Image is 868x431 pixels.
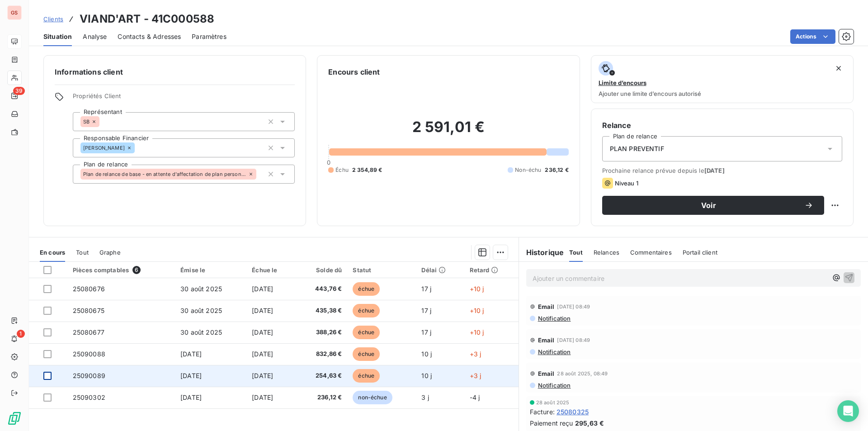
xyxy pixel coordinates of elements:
span: 236,12 € [302,393,342,402]
span: 30 août 2025 [180,328,222,336]
span: Échu [335,166,349,174]
button: Actions [790,29,835,44]
img: Logo LeanPay [7,411,22,426]
span: [DATE] 08:49 [557,304,590,309]
span: +3 j [470,372,481,379]
span: Paramètres [192,32,226,41]
span: [DATE] [180,393,202,401]
span: 25080677 [73,328,104,336]
span: Notification [537,315,571,322]
span: [DATE] [252,328,273,336]
span: 30 août 2025 [180,285,222,293]
span: [DATE] [252,285,273,293]
span: 39 [13,87,25,95]
span: +3 j [470,350,481,358]
span: Email [538,336,555,344]
span: [DATE] 08:49 [557,337,590,343]
span: Contacts & Adresses [118,32,181,41]
span: échue [353,282,380,296]
span: 3 j [421,393,429,401]
span: 2 354,89 € [352,166,382,174]
span: 236,12 € [545,166,568,174]
div: Échue le [252,266,291,274]
span: Situation [43,32,72,41]
span: Clients [43,15,63,23]
span: [DATE] [180,372,202,379]
div: Émise le [180,266,241,274]
span: En cours [40,249,65,256]
span: échue [353,369,380,383]
span: Commentaires [630,249,672,256]
span: 254,63 € [302,371,342,380]
span: Limite d’encours [599,79,646,86]
button: Voir [602,196,824,215]
span: Facture : [530,407,555,417]
h6: Informations client [55,66,295,77]
span: PLAN PREVENTIF [610,144,664,153]
h6: Encours client [328,66,380,77]
span: +10 j [470,328,484,336]
div: GS [7,5,22,20]
span: Niveau 1 [615,180,638,187]
span: 17 j [421,328,431,336]
span: [DATE] [180,350,202,358]
div: Retard [470,266,513,274]
input: Ajouter une valeur [135,144,142,152]
span: -4 j [470,393,480,401]
div: Pièces comptables [73,266,170,274]
span: 10 j [421,350,432,358]
span: 295,63 € [575,418,604,428]
span: échue [353,347,380,361]
input: Ajouter une valeur [99,118,107,126]
h3: VIAND'ART - 41C000588 [80,11,214,27]
span: Propriétés Client [73,92,295,105]
span: +10 j [470,285,484,293]
span: Email [538,303,555,310]
span: [DATE] [252,372,273,379]
span: Graphe [99,249,121,256]
span: 443,76 € [302,284,342,294]
span: [DATE] [704,167,725,174]
span: [DATE] [252,393,273,401]
span: 388,26 € [302,328,342,337]
span: 25090089 [73,372,105,379]
span: Portail client [683,249,717,256]
span: 25080325 [557,407,589,417]
span: 30 août 2025 [180,307,222,314]
span: échue [353,304,380,317]
h6: Relance [602,120,842,131]
span: 0 [327,159,330,166]
span: Voir [613,202,804,209]
span: non-échue [353,391,392,404]
div: Solde dû [302,266,342,274]
button: Limite d’encoursAjouter une limite d’encours autorisé [591,55,854,103]
span: Non-échu [515,166,541,174]
h6: Historique [519,247,564,258]
span: +10 j [470,307,484,314]
span: Paiement reçu [530,418,573,428]
span: Notification [537,348,571,355]
a: Clients [43,14,63,24]
span: 25080676 [73,285,105,293]
span: Analyse [83,32,107,41]
div: Délai [421,266,458,274]
span: 10 j [421,372,432,379]
span: SB [83,119,90,124]
span: 17 j [421,285,431,293]
span: 832,86 € [302,350,342,359]
span: Tout [569,249,583,256]
span: 25090302 [73,393,105,401]
span: 28 août 2025 [536,400,570,405]
span: 1 [17,330,25,338]
span: Relances [594,249,619,256]
span: Plan de relance de base - en attente d'affectation de plan personnalisée [83,171,246,177]
h2: 2 591,01 € [328,118,568,145]
span: 435,38 € [302,306,342,315]
span: [PERSON_NAME] [83,145,125,151]
div: Statut [353,266,410,274]
span: 6 [132,266,141,274]
span: Notification [537,382,571,389]
span: Email [538,370,555,377]
span: [DATE] [252,350,273,358]
span: échue [353,326,380,339]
